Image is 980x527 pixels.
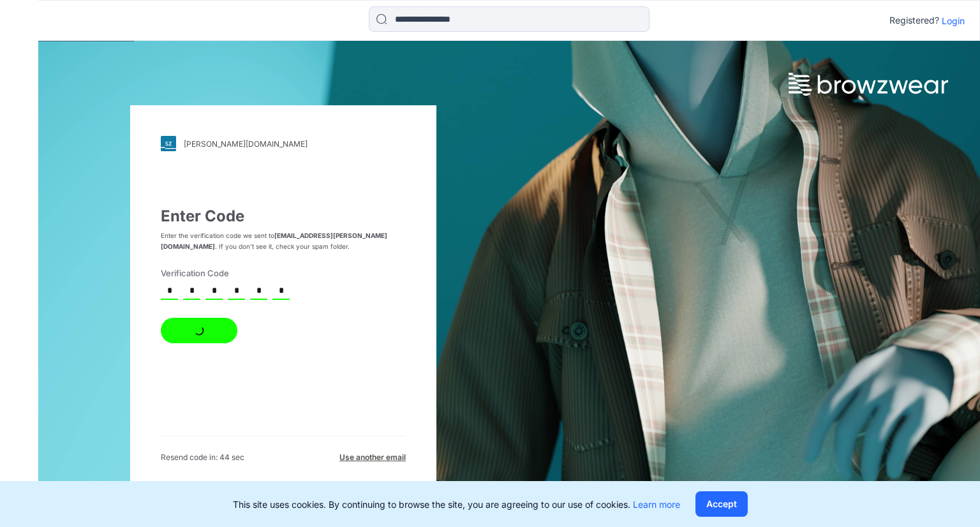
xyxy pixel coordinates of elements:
[161,136,406,151] a: [PERSON_NAME][DOMAIN_NAME]
[789,73,948,96] img: browzwear-logo.73288ffb.svg
[161,230,406,252] p: Enter the verification code we sent to . If you don’t see it, check your spam folder.
[339,452,406,463] div: Use another email
[161,136,176,151] img: svg+xml;base64,PHN2ZyB3aWR0aD0iMjgiIGhlaWdodD0iMjgiIHZpZXdCb3g9IjAgMCAyOCAyOCIgZmlsbD0ibm9uZSIgeG...
[695,491,748,517] button: Accept
[942,14,965,27] p: Login
[889,13,939,28] p: Registered?
[233,498,680,511] p: This site uses cookies. By continuing to browse the site, you are agreeing to our use of cookies.
[161,207,406,225] h3: Enter Code
[633,499,680,510] a: Learn more
[161,267,398,280] label: Verification Code
[161,452,244,463] div: Resend code in:
[161,232,387,250] strong: [EMAIL_ADDRESS][PERSON_NAME][DOMAIN_NAME]
[219,452,244,462] span: 44 sec
[184,139,308,149] div: [PERSON_NAME][DOMAIN_NAME]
